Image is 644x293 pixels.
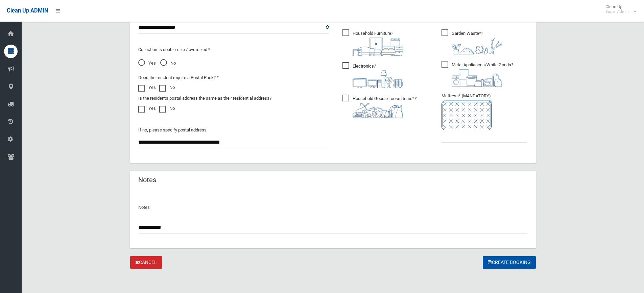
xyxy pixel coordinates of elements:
span: Clean Up [602,4,636,14]
span: Mattress* (MANDATORY) [442,93,528,130]
i: ? [452,62,513,87]
p: Collection is double size / oversized * [138,46,329,54]
img: b13cc3517677393f34c0a387616ef184.png [353,103,403,118]
span: Electronics [342,62,403,88]
label: If no, please specify postal address [138,126,207,134]
i: ? [452,31,502,54]
a: Cancel [130,256,162,269]
label: No [159,104,175,113]
label: Does the resident require a Postal Pack? * [138,74,219,82]
span: Yes [138,59,156,67]
i: ? [353,96,416,118]
img: 4fd8a5c772b2c999c83690221e5242e0.png [452,38,502,54]
span: Household Goods/Loose Items* [342,95,416,118]
label: No [159,83,175,92]
span: Metal Appliances/White Goods [442,61,513,87]
header: Notes [130,173,164,187]
label: Yes [138,104,156,113]
i: ? [353,31,403,56]
span: No [160,59,176,67]
img: aa9efdbe659d29b613fca23ba79d85cb.png [353,38,403,56]
p: Notes [138,203,528,212]
img: 394712a680b73dbc3d2a6a3a7ffe5a07.png [353,70,403,88]
img: 36c1b0289cb1767239cdd3de9e694f19.png [452,69,502,87]
label: Is the resident's postal address the same as their residential address? [138,94,271,102]
span: Garden Waste* [442,29,502,54]
small: Super Admin [605,9,629,14]
img: e7408bece873d2c1783593a074e5cb2f.png [442,100,492,130]
label: Yes [138,83,156,92]
button: Create Booking [483,256,536,269]
span: Household Furniture [342,29,403,56]
i: ? [353,64,403,88]
span: Clean Up ADMIN [7,7,48,14]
